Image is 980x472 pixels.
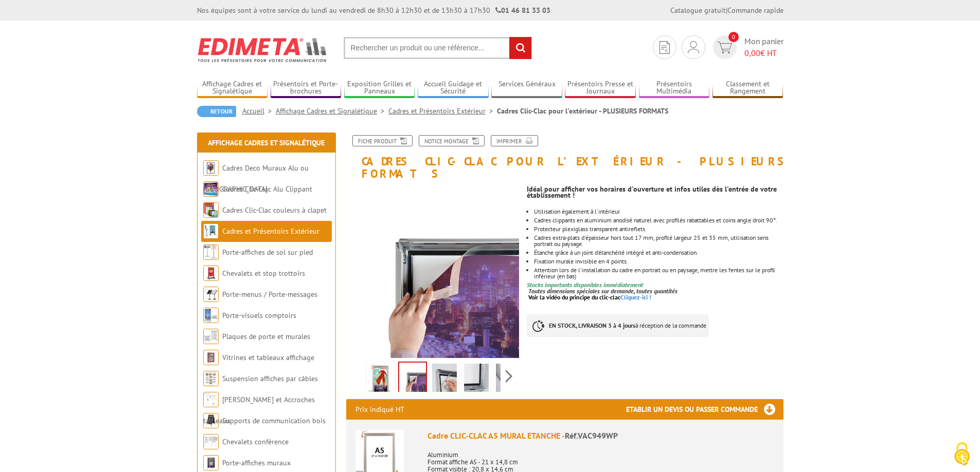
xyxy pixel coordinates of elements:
[528,293,651,301] a: Voir la vidéo du principe du clic-clacCliquez-ici !
[222,332,310,341] a: Plaques de porte et murales
[527,314,709,337] p: à réception de la commande
[944,437,980,472] button: Cookies (fenêtre modale)
[203,266,219,281] img: Chevalets et stop trottoirs
[203,308,219,323] img: Porte-visuels comptoirs
[222,437,289,446] a: Chevalets conférence
[368,364,393,395] img: cadres_aluminium_clic_clac_vac949wp.jpg
[528,287,678,295] em: Toutes dimensions spéciales sur demande, toutes quantités
[534,209,783,215] li: Utilisation également à l'intérieur.
[346,185,520,358] img: cadre_clic_clac_mural_etanche_a5_a4_a3_a2_a1_a0_b1_vac949wp_950wp_951wp_952wp_953wp_954wp_955wp_9...
[388,106,497,116] a: Cadres et Présentoirs Extérieur
[464,364,489,395] img: cadres_aluminium_clic_clac_vac949wp_04_bis.jpg
[203,223,219,239] img: Cadres et Présentoirs Extérieur
[197,31,328,69] img: Edimeta
[203,160,219,176] img: Cadres Deco Muraux Alu ou Bois
[222,290,317,299] a: Porte-menus / Porte-messages
[242,106,276,116] a: Accueil
[203,350,219,365] img: Vitrines et tableaux affichage
[495,6,550,15] strong: 01 46 81 33 03
[197,80,268,97] a: Affichage Cadres et Signalétique
[197,106,236,117] a: Retour
[670,6,726,15] a: Catalogue gratuit
[744,35,783,59] span: Mon panier
[509,37,531,59] input: rechercher
[203,244,219,260] img: Porte-affiches de sol sur pied
[744,48,760,58] span: 0,00
[534,235,783,247] li: Cadres extra-plats d'épaisseur hors tout 17 mm, profilé largeur 25 et 35 mm, utilisation sens por...
[222,205,327,215] a: Cadres Clic-Clac couleurs à clapet
[271,80,342,97] a: Présentoirs et Porte-brochures
[728,32,739,42] span: 0
[222,184,312,194] a: Cadres Clic-Clac Alu Clippant
[338,135,791,180] h1: Cadres Clic-Clac pour l'extérieur - PLUSIEURS FORMATS
[203,371,219,386] img: Suspension affiches par câbles
[712,80,783,97] a: Classement et Rangement
[276,106,388,116] a: Affichage Cadres et Signalétique
[727,6,783,15] a: Commande rapide
[222,374,318,383] a: Suspension affiches par câbles
[565,430,618,441] span: Réf.VAC949WP
[534,250,783,256] li: Étanche grâce à un joint d’étanchéité intégré et anti-condensation.
[527,186,783,198] p: Idéal pour afficher vos horaires d'ouverture et infos utiles dès l'entrée de votre établissement !
[534,258,783,265] li: Fixation murale invisible en 4 points.
[222,416,326,425] a: Supports de communication bois
[203,392,219,407] img: Cimaises et Accroches tableaux
[710,35,783,59] a: devis rapide 0 Mon panier 0,00€ HT
[222,353,314,362] a: Vitrines et tableaux affichage
[534,217,783,223] li: Cadres clippants en aluminium anodisé naturel avec profilés rabattables et coins angle droit 90°.
[222,226,319,236] a: Cadres et Présentoirs Extérieur
[222,248,313,257] a: Porte-affiches de sol sur pied
[549,322,635,329] strong: EN STOCK, LIVRAISON 3 à 4 jours
[504,368,514,385] span: Next
[949,441,975,467] img: Cookies (fenêtre modale)
[639,80,710,97] a: Présentoirs Multimédia
[491,80,562,97] a: Services Généraux
[491,135,538,146] a: Imprimer
[626,399,783,420] h3: Etablir un devis ou passer commande
[496,364,521,395] img: cadres_aluminium_clic_clac_vac949wp_03_bis.jpg
[222,269,305,278] a: Chevalets et stop trottoirs
[203,163,309,194] a: Cadres Deco Muraux Alu ou [GEOGRAPHIC_DATA]
[744,47,783,59] span: € HT
[203,202,219,218] img: Cadres Clic-Clac couleurs à clapet
[717,42,732,53] img: devis rapide
[203,395,315,425] a: [PERSON_NAME] et Accroches tableaux
[203,455,219,470] img: Porte-affiches muraux
[222,311,296,320] a: Porte-visuels comptoirs
[197,5,550,15] div: Nos équipes sont à votre service du lundi au vendredi de 8h30 à 12h30 et de 13h30 à 17h30
[418,80,489,97] a: Accueil Guidage et Sécurité
[203,434,219,449] img: Chevalets conférence
[208,138,325,147] a: Affichage Cadres et Signalétique
[527,281,643,289] font: Stocks importants disponibles immédiatement
[670,5,783,15] div: |
[528,293,620,301] span: Voir la vidéo du principe du clic-clac
[203,329,219,344] img: Plaques de porte et murales
[497,106,668,116] li: Cadres Clic-Clac pour l'extérieur - PLUSIEURS FORMATS
[534,226,783,232] li: Protecteur plexiglass transparent antireflets.
[432,364,457,395] img: cadres_aluminium_clic_clac_vac949wp_02_bis.jpg
[203,287,219,302] img: Porte-menus / Porte-messages
[399,363,426,394] img: cadre_clic_clac_mural_etanche_a5_a4_a3_a2_a1_a0_b1_vac949wp_950wp_951wp_952wp_953wp_954wp_955wp_9...
[352,135,413,146] a: Fiche produit
[222,458,291,467] a: Porte-affiches muraux
[355,399,404,420] p: Prix indiqué HT
[660,41,670,54] img: devis rapide
[534,267,783,279] li: Attention lors de l'installation du cadre en portrait ou en paysage, mettre les fentes sur le pro...
[419,135,485,146] a: Notice Montage
[427,430,774,442] div: Cadre CLIC-CLAC A5 MURAL ETANCHE -
[688,41,699,53] img: devis rapide
[344,80,415,97] a: Exposition Grilles et Panneaux
[344,37,532,59] input: Rechercher un produit ou une référence...
[565,80,636,97] a: Présentoirs Presse et Journaux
